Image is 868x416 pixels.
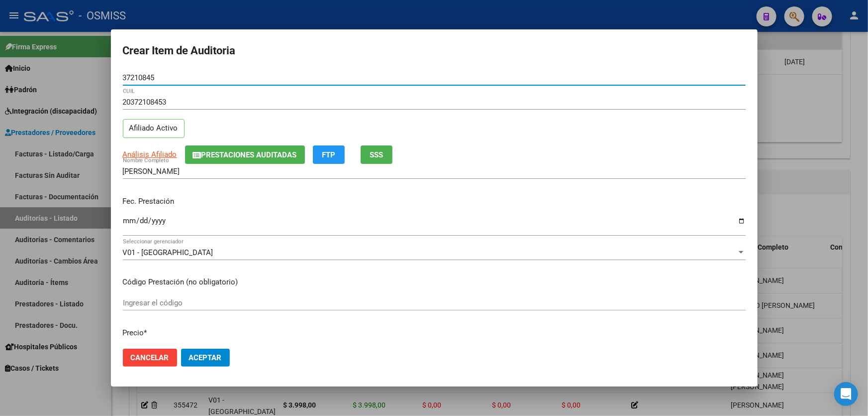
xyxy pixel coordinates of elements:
p: Fec. Prestación [123,196,746,207]
button: SSS [361,145,392,164]
button: Prestaciones Auditadas [185,145,305,164]
span: V01 - [GEOGRAPHIC_DATA] [123,248,213,257]
p: Precio [123,327,746,339]
span: FTP [322,150,335,159]
button: FTP [313,145,345,164]
button: Cancelar [123,349,177,367]
span: Análisis Afiliado [123,150,177,159]
span: SSS [370,150,383,159]
p: Código Prestación (no obligatorio) [123,277,746,288]
button: Aceptar [181,349,230,367]
div: Open Intercom Messenger [834,382,858,406]
h2: Crear Item de Auditoria [123,41,746,60]
span: Aceptar [189,353,222,362]
p: Afiliado Activo [123,119,185,139]
span: Prestaciones Auditadas [201,150,297,159]
span: Cancelar [131,353,169,362]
